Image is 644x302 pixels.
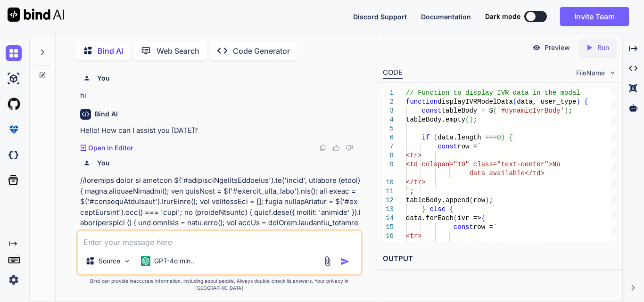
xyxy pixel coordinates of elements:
span: data, user_type [517,98,576,106]
span: { [509,134,513,141]
h6: Bind AI [95,109,118,119]
div: CODE [383,67,403,79]
button: Invite Team [560,7,629,26]
div: 11 [383,187,394,196]
span: </tr> [406,179,426,186]
img: preview [532,43,541,52]
span: tableBody.empty [406,116,465,123]
span: ) [517,241,520,249]
img: darkCloudIdeIcon [6,147,22,163]
img: copy [319,144,327,152]
span: tableBody = $ [442,107,493,114]
span: Dark mode [485,12,520,21]
span: </td> [525,241,545,249]
span: r">No [541,161,561,168]
span: { [584,98,588,106]
p: Bind can provide inaccurate information, including about people. Always double-check its answers.... [76,278,363,292]
span: ` [406,188,410,195]
div: 12 [383,196,394,205]
img: attachment [322,256,333,267]
span: ` [477,143,481,150]
span: data.forEach [406,214,454,222]
span: ivr => [457,214,481,222]
div: 1 [383,89,394,98]
span: row [473,196,485,204]
span: ( [493,107,497,114]
span: ; [473,116,477,123]
span: { [481,214,485,222]
p: Preview [545,43,570,52]
span: ; [489,196,493,204]
div: 10 [383,178,394,187]
div: 16 [383,232,394,241]
span: ( [473,241,477,249]
p: GPT-4o min.. [154,256,194,266]
button: Discord Support [353,12,407,22]
h2: OUTPUT [377,248,622,270]
span: else [429,205,446,213]
img: like [332,144,340,152]
span: <tr> [406,232,422,240]
div: 4 [383,115,394,124]
p: Open in Editor [88,143,133,153]
span: function [406,98,438,106]
span: tableBody.append [406,196,469,204]
img: chevron down [609,69,617,77]
span: ( [454,214,457,222]
span: <td colspan="10" class="text-cente [406,161,541,168]
img: premium [6,122,22,138]
span: '#dynamicIvrBody' [497,107,564,114]
p: Code Generator [233,45,290,57]
p: Web Search [157,45,199,57]
div: 14 [383,214,394,223]
img: dislike [346,144,353,152]
span: { [449,205,453,213]
span: FileName [576,68,605,78]
span: ( [469,196,473,204]
div: 5 [383,124,394,133]
img: githubLight [6,96,22,112]
span: data.length === [438,134,497,141]
span: ) [485,196,489,204]
div: 3 [383,106,394,115]
div: 8 [383,151,394,160]
span: <td> [406,241,422,249]
img: Bind AI [8,8,64,22]
p: Bind AI [98,45,123,57]
span: ( [434,134,438,141]
span: 0 [497,134,501,141]
span: ; [410,188,413,195]
img: icon [340,257,350,266]
span: $ [422,241,426,249]
span: ; [569,107,572,114]
span: // Function to display IVR data in the modal [406,89,580,97]
p: hi [80,90,361,101]
h6: You [97,73,110,83]
span: displayIVRModelData [438,98,513,106]
span: <tr> [406,152,422,159]
span: ) [469,116,473,123]
span: if [422,134,430,141]
div: 6 [383,133,394,142]
span: ) [564,107,568,114]
img: Pick Models [123,257,131,265]
img: ai-studio [6,71,22,87]
h6: You [97,158,110,168]
img: GPT-4o mini [141,256,150,266]
img: settings [6,272,22,288]
div: 15 [383,223,394,232]
button: Documentation [421,12,471,22]
span: const [438,143,457,150]
span: const [454,223,473,231]
span: ) [576,98,580,106]
span: } [521,241,525,249]
p: Hello! How can I assist you [DATE]? [80,125,361,136]
div: 13 [383,205,394,214]
span: ` [493,223,497,231]
div: 9 [383,160,394,169]
span: row = [473,223,493,231]
span: row = [457,143,477,150]
span: Discord Support [353,13,407,21]
div: 17 [383,241,394,250]
span: ( [513,98,517,106]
